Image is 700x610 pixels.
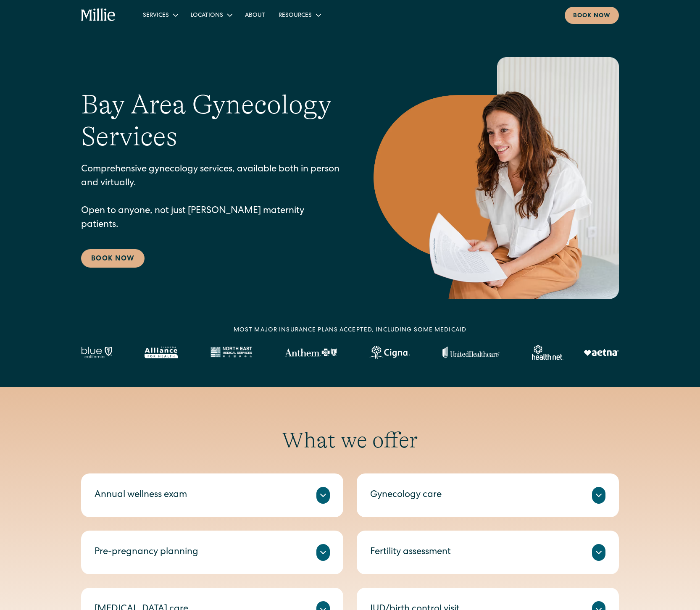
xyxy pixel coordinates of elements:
[81,249,145,268] a: Book Now
[81,8,116,22] a: home
[238,8,272,22] a: About
[565,7,619,24] a: Book now
[284,348,337,357] img: Anthem Logo
[532,345,563,360] img: Healthnet logo
[145,347,178,358] img: Alameda Alliance logo
[184,8,238,22] div: Locations
[95,546,198,560] div: Pre-pregnancy planning
[370,489,442,502] div: Gynecology care
[81,347,112,358] img: Blue California logo
[191,11,223,20] div: Locations
[279,11,312,20] div: Resources
[234,326,466,335] div: MOST MAJOR INSURANCE PLANS ACCEPTED, INCLUDING some MEDICAID
[210,347,252,358] img: North East Medical Services logo
[136,8,184,22] div: Services
[374,57,619,299] img: Smiling woman holding documents during a consultation, reflecting supportive guidance in maternit...
[369,346,410,359] img: Cigna logo
[272,8,327,22] div: Resources
[442,347,500,358] img: United Healthcare logo
[143,11,169,20] div: Services
[370,546,451,560] div: Fertility assessment
[584,349,619,356] img: Aetna logo
[95,489,187,502] div: Annual wellness exam
[573,12,611,21] div: Book now
[81,427,619,453] h2: What we offer
[81,163,340,232] p: Comprehensive gynecology services, available both in person and virtually. Open to anyone, not ju...
[81,89,340,153] h1: Bay Area Gynecology Services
